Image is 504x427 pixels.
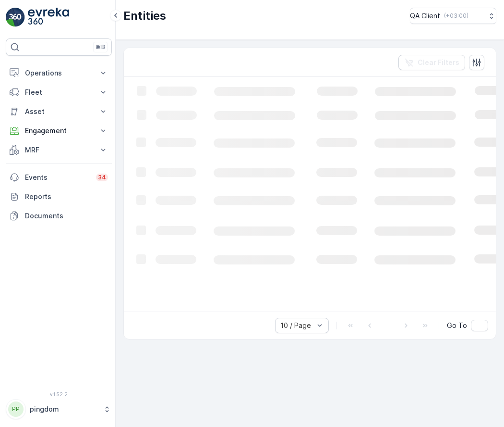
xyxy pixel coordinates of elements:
div: PP [8,402,24,417]
img: logo [6,8,25,27]
p: Events [25,173,90,182]
span: v 1.52.2 [6,391,112,397]
p: Clear Filters [418,58,459,67]
p: MRF [25,145,93,155]
span: Go To [447,321,467,330]
p: Fleet [25,88,93,97]
p: QA Client [410,11,440,21]
a: Documents [6,206,112,226]
button: Clear Filters [398,55,465,70]
button: MRF [6,140,112,160]
p: 34 [98,174,106,181]
p: ( +03:00 ) [444,12,468,20]
p: Documents [25,211,108,221]
button: QA Client(+03:00) [410,8,496,24]
img: logo_light-DOdMpM7g.png [28,8,69,27]
button: Operations [6,63,112,83]
p: Engagement [25,126,93,136]
button: Engagement [6,121,112,140]
p: pingdom [30,404,98,414]
button: Fleet [6,83,112,102]
p: Reports [25,192,108,201]
a: Reports [6,187,112,206]
p: Entities [123,8,166,24]
button: Asset [6,102,112,121]
p: Operations [25,68,93,78]
p: Asset [25,107,93,116]
a: Events34 [6,168,112,187]
p: ⌘B [96,43,105,51]
button: PPpingdom [6,399,112,419]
